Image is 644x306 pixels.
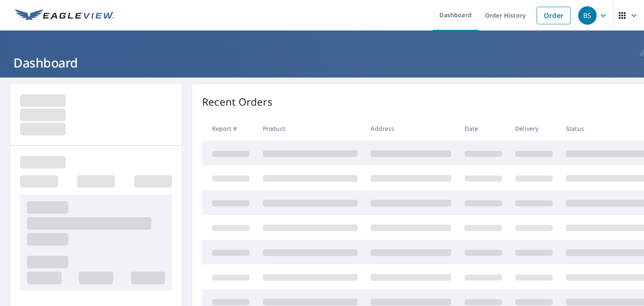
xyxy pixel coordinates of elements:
div: BS [578,6,597,25]
th: Delivery [509,116,559,141]
th: Product [256,116,364,141]
th: Date [458,116,509,141]
h1: Dashboard [10,54,634,71]
img: EV Logo [15,9,114,22]
a: Order [537,7,571,24]
p: Recent Orders [202,94,273,109]
th: Report # [202,116,256,141]
th: Address [364,116,458,141]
